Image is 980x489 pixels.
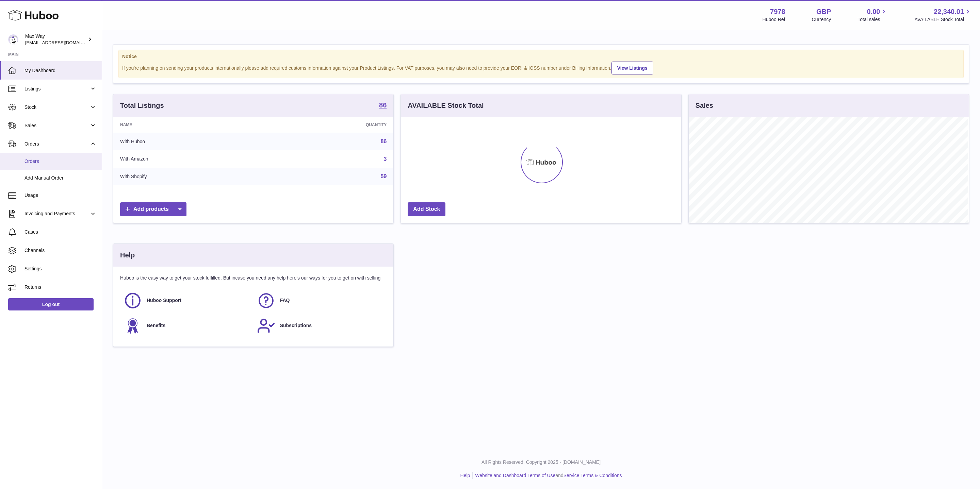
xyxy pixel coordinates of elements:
[8,298,94,310] a: Log out
[24,158,97,165] span: Orders
[257,291,383,310] a: FAQ
[25,40,100,45] span: [EMAIL_ADDRESS][DOMAIN_NAME]
[280,322,312,329] span: Subscriptions
[8,34,18,45] img: internalAdmin-7978@internal.huboo.com
[122,61,960,74] div: If you're planning on sending your products internationally please add required customs informati...
[120,275,387,281] p: Huboo is the easy way to get your stock fulfilled. But incase you need any help here's our ways f...
[934,7,964,16] span: 22,340.01
[381,138,387,144] a: 86
[24,86,89,92] span: Listings
[124,317,250,335] a: Benefits
[147,322,165,329] span: Benefits
[408,101,484,110] h3: AVAILABLE Stock Total
[914,7,972,23] a: 22,340.01 AVAILABLE Stock Total
[914,16,972,23] span: AVAILABLE Stock Total
[113,133,267,150] td: With Huboo
[408,202,445,216] a: Add Stock
[770,7,785,16] strong: 7978
[24,210,89,217] span: Invoicing and Payments
[24,192,97,199] span: Usage
[816,7,831,16] strong: GBP
[460,473,470,478] a: Help
[381,173,387,179] a: 59
[24,247,97,254] span: Channels
[812,16,831,23] div: Currency
[383,156,387,162] a: 3
[379,102,387,110] a: 86
[24,122,89,129] span: Sales
[120,202,186,216] a: Add products
[24,141,89,147] span: Orders
[473,472,622,479] li: and
[379,102,387,108] strong: 86
[120,101,164,110] h3: Total Listings
[113,168,267,185] td: With Shopify
[24,284,97,290] span: Returns
[113,117,267,133] th: Name
[124,291,250,310] a: Huboo Support
[857,16,888,23] span: Total sales
[475,473,555,478] a: Website and Dashboard Terms of Use
[113,150,267,168] td: With Amazon
[257,317,383,335] a: Subscriptions
[24,266,97,272] span: Settings
[122,53,960,60] strong: Notice
[267,117,394,133] th: Quantity
[24,175,97,181] span: Add Manual Order
[25,33,86,46] div: Max Way
[24,104,89,111] span: Stock
[280,297,290,304] span: FAQ
[763,16,785,23] div: Huboo Ref
[611,62,653,74] a: View Listings
[563,473,622,478] a: Service Terms & Conditions
[867,7,880,16] span: 0.00
[857,7,888,23] a: 0.00 Total sales
[147,297,181,304] span: Huboo Support
[120,251,135,260] h3: Help
[24,67,97,74] span: My Dashboard
[108,459,975,466] p: All Rights Reserved. Copyright 2025 - [DOMAIN_NAME]
[24,229,97,235] span: Cases
[696,101,713,110] h3: Sales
